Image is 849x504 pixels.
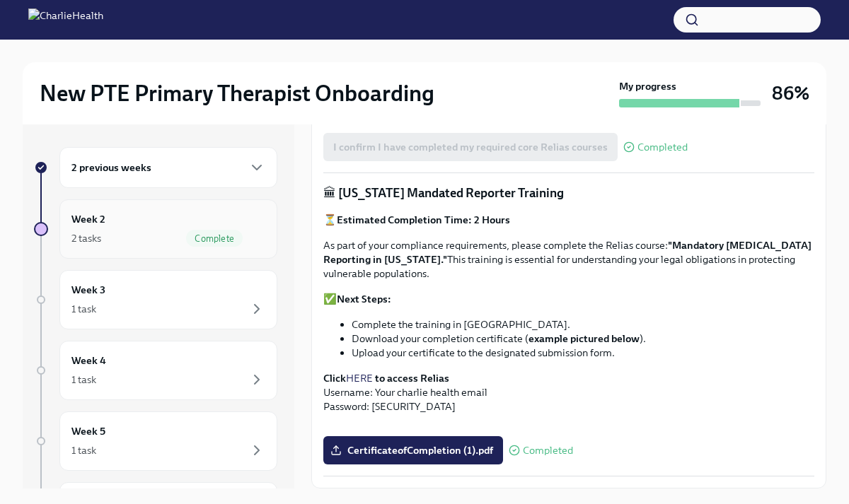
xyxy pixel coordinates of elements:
[71,231,101,245] div: 2 tasks
[619,79,676,93] strong: My progress
[637,142,688,153] span: Completed
[529,332,640,345] strong: example pictured below
[375,372,449,385] strong: to access Relias
[71,373,96,387] div: 1 task
[71,282,105,298] h6: Week 3
[323,213,814,227] p: ⏳
[323,238,814,281] p: As part of your compliance requirements, please complete the Relias course: This training is esse...
[352,346,814,360] li: Upload your certificate to the designated submission form.
[186,233,243,244] span: Complete
[71,160,151,175] h6: 2 previous weeks
[71,353,106,368] h6: Week 4
[34,411,277,471] a: Week 51 task
[523,445,573,456] span: Completed
[34,270,277,329] a: Week 31 task
[71,211,105,227] h6: Week 2
[346,372,373,385] a: HERE
[28,8,103,31] img: CharlieHealth
[71,443,96,457] div: 1 task
[59,147,277,188] div: 2 previous weeks
[323,184,814,201] p: 🏛 [US_STATE] Mandated Reporter Training
[323,372,346,385] strong: Click
[337,213,510,226] strong: Estimated Completion Time: 2 Hours
[323,292,814,306] p: ✅
[772,81,809,106] h3: 86%
[352,317,814,332] li: Complete the training in [GEOGRAPHIC_DATA].
[352,332,814,346] li: Download your completion certificate ( ).
[333,443,493,457] span: CertificateofCompletion (1).pdf
[40,79,434,107] h2: New PTE Primary Therapist Onboarding
[34,199,277,259] a: Week 22 tasksComplete
[323,436,503,464] label: CertificateofCompletion (1).pdf
[323,371,814,414] p: Username: Your charlie health email Password: [SECURITY_DATA]
[34,341,277,400] a: Week 41 task
[71,302,96,316] div: 1 task
[71,423,105,439] h6: Week 5
[337,293,391,305] strong: Next Steps:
